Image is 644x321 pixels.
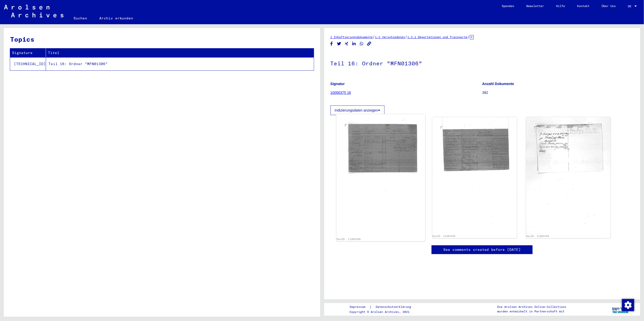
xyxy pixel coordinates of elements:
[443,247,521,252] a: See comments created before [DATE]
[46,48,314,57] th: Titel
[408,35,468,39] a: 1.2.1 Deportationen und Transporte
[329,41,334,47] button: Share on Facebook
[497,305,566,309] p: Die Arolsen Archives Online-Collections
[482,90,634,95] p: 392
[330,82,345,86] b: Signatur
[622,299,634,311] img: Zustimmung ändern
[405,35,408,39] span: /
[611,303,630,315] img: yv_logo.png
[93,12,139,24] a: Archiv erkunden
[337,237,361,240] a: DocID: 11204429
[67,12,93,24] a: Suchen
[372,304,417,310] a: Datenschutzerklärung
[497,309,566,314] p: wurden entwickelt in Partnerschaft mit
[526,235,549,237] a: DocID: 11204429
[433,235,455,237] a: DocID: 11204429
[526,117,611,234] img: 003.jpg
[432,117,517,234] img: 002.jpg
[337,41,342,47] button: Share on Twitter
[482,82,514,86] b: Anzahl Dokumente
[349,304,417,310] div: |
[46,57,314,70] td: Teil 16: Ordner "MFN01306"
[330,91,351,95] a: 10000375 16
[10,48,46,57] th: Signature
[10,57,46,70] td: [TECHNICAL_ID]
[330,105,385,115] button: Indizierungsdaten anzeigen
[468,35,470,39] span: /
[344,41,349,47] button: Share on Xing
[628,5,633,8] span: DE
[330,52,634,74] h1: Teil 16: Ordner "MFN01306"
[351,41,357,47] button: Share on LinkedIn
[4,5,63,17] img: Arolsen_neg.svg
[349,304,369,310] a: Impressum
[349,310,417,314] p: Copyright © Arolsen Archives, 2021
[367,41,372,47] button: Copy link
[10,34,314,44] h3: Topics
[330,35,373,39] a: 1 Inhaftierungsdokumente
[336,114,425,237] img: 001.jpg
[373,35,375,39] span: /
[375,35,405,39] a: 1.2 Verschiedenes
[359,41,364,47] button: Share on WhatsApp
